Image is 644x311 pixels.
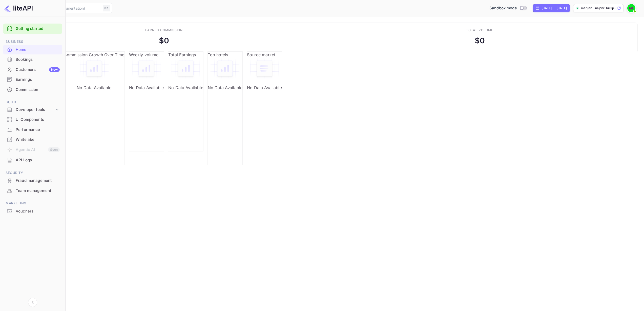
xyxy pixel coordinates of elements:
[16,67,60,73] div: Customers
[16,107,55,113] div: Developer tools
[581,6,616,10] p: marijan--najdar-br6lp....
[3,45,62,54] a: Home
[3,186,62,196] div: Team management
[3,85,62,95] div: Commission
[168,85,203,91] p: No Data Available
[16,188,60,194] div: Team management
[16,26,60,32] a: Getting started
[487,5,529,11] div: Switch to Production mode
[3,75,62,84] a: Earnings
[131,58,161,79] img: empty-state-table2.svg
[3,65,62,75] div: CustomersNew
[3,176,62,185] a: Fraud management
[627,4,635,12] img: Marijan Šnajdar
[3,100,62,105] span: Build
[16,127,60,133] div: Performance
[16,157,60,163] div: API Logs
[64,52,124,57] span: Commission Growth Over Time
[3,170,62,176] span: Security
[3,155,62,165] a: API Logs
[208,85,243,91] p: No Data Available
[16,208,60,214] div: Vouchers
[79,58,109,79] img: empty-state-table2.svg
[3,115,62,124] a: UI Components
[3,65,62,74] a: CustomersNew
[542,6,567,10] div: [DATE] — [DATE]
[249,58,280,79] img: empty-state-table.svg
[3,75,62,85] div: Earnings
[3,135,62,144] a: Whitelabel
[16,77,60,83] div: Earnings
[466,28,493,32] div: Total volume
[171,58,201,79] img: empty-state-table2.svg
[3,55,62,65] div: Bookings
[3,125,62,134] a: Performance
[247,85,282,91] p: No Data Available
[3,105,62,114] div: Developer tools
[210,58,240,79] img: empty-state-table2.svg
[3,24,62,34] div: Getting started
[475,35,485,46] div: $ 0
[533,4,570,12] div: Click to change the date range period
[3,201,62,206] span: Marketing
[247,52,275,57] span: Source market
[16,47,60,53] div: Home
[3,206,62,216] a: Vouchers
[64,85,124,91] p: No Data Available
[208,52,228,57] span: Top hotels
[3,155,62,165] div: API Logs
[16,87,60,93] div: Commission
[129,52,159,57] span: Weekly volume
[129,85,164,91] p: No Data Available
[16,57,60,63] div: Bookings
[3,176,62,186] div: Fraud management
[28,298,37,307] button: Collapse navigation
[3,39,62,45] span: Business
[145,28,183,32] div: Earned commission
[3,85,62,94] a: Commission
[4,4,33,12] img: LiteAPI logo
[3,55,62,64] a: Bookings
[49,67,60,72] div: New
[489,5,517,11] span: Sandbox mode
[159,35,169,46] div: $ 0
[3,186,62,195] a: Team management
[3,206,62,216] div: Vouchers
[103,5,110,11] div: ⌘K
[16,137,60,143] div: Whitelabel
[16,117,60,123] div: UI Components
[16,178,60,184] div: Fraud management
[168,52,196,57] span: Total Earnings
[3,135,62,145] div: Whitelabel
